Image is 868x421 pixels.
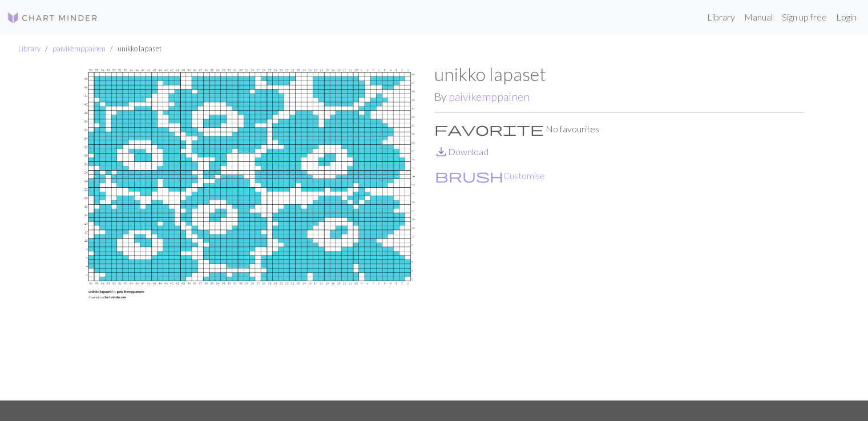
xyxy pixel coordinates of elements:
[831,6,861,29] a: Login
[703,6,740,29] a: Library
[53,44,106,53] a: paivikemppainen
[777,6,831,29] a: Sign up free
[449,90,530,103] a: paivikemppainen
[740,6,777,29] a: Manual
[435,169,503,183] i: Customise
[435,168,503,184] span: brush
[106,43,162,54] li: unikko lapaset
[434,122,544,136] i: Favourite
[18,44,41,53] a: Library
[434,144,448,160] span: save_alt
[434,121,544,137] span: favorite
[434,90,804,103] h2: By
[7,11,98,25] img: Logo
[434,63,804,85] h1: unikko lapaset
[434,122,804,136] p: No favourites
[434,146,488,157] a: DownloadDownload
[434,145,448,159] i: Download
[64,63,434,400] img: unikko lapaset
[434,168,546,183] button: CustomiseCustomise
